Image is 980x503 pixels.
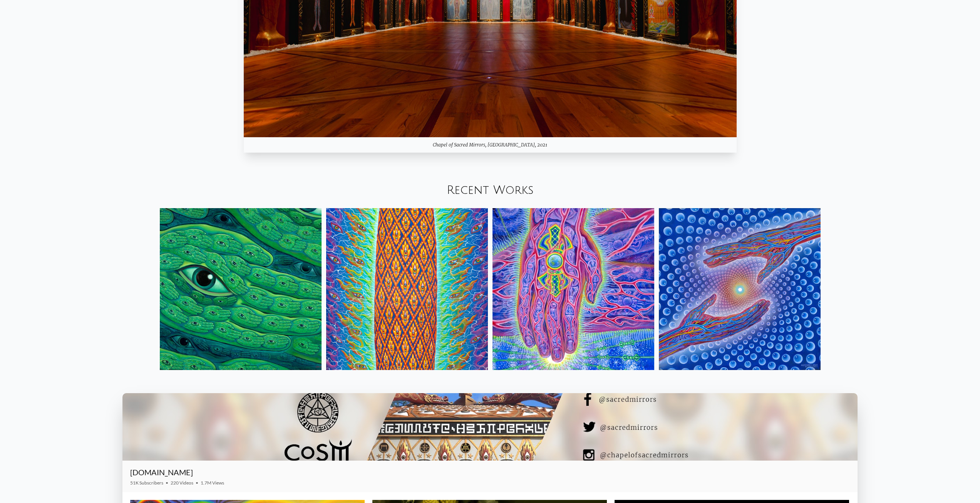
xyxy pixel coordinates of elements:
[201,480,224,486] span: 1.7M Views
[130,480,163,486] span: 51K Subscribers
[805,471,850,480] iframe: Subscribe to CoSM.TV on YouTube
[447,184,534,197] a: Recent Works
[166,480,168,486] span: •
[196,480,198,486] span: •
[171,480,193,486] span: 220 Videos
[130,468,193,477] a: [DOMAIN_NAME]
[244,137,737,153] div: Chapel of Sacred Mirrors, [GEOGRAPHIC_DATA], 2021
